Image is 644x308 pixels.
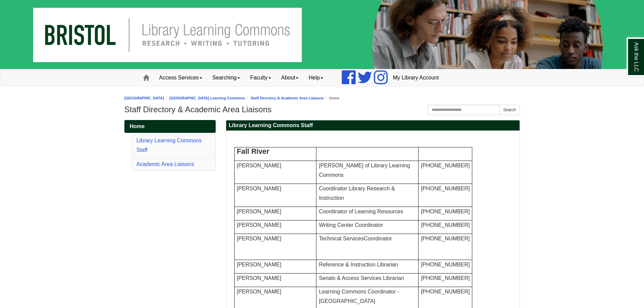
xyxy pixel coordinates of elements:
span: Reference & Instruction Librarian [319,262,398,267]
span: [PERSON_NAME] [237,186,282,191]
span: [PERSON_NAME] [237,275,282,281]
span: Home [130,123,145,129]
a: My Library Account [388,69,444,86]
a: Home [124,120,216,133]
span: [PHONE_NUMBER] [421,236,470,241]
h2: Library Learning Commons Staff [226,120,520,131]
span: [PHONE_NUMBER] [421,289,470,294]
a: Academic Area Liaisons [137,161,194,167]
span: [PHONE_NUMBER] [421,222,470,228]
a: Help [304,69,328,86]
div: Guide Pages [124,120,216,172]
span: Technical Services [319,236,392,241]
span: Learning Commons Coordinator - [GEOGRAPHIC_DATA] [319,289,399,304]
a: Searching [207,69,245,86]
span: Writing Center Coordinator [319,222,383,228]
span: [PHONE_NUMBER] [421,209,470,214]
a: [GEOGRAPHIC_DATA] [124,96,164,100]
span: [PERSON_NAME] [237,262,282,267]
a: Library Learning Commons Staff [137,138,202,153]
span: Coordinator [364,236,392,241]
nav: breadcrumb [124,95,520,101]
font: [PERSON_NAME] [237,163,282,168]
li: Home [324,95,339,101]
span: Coordinator of Learning Resources [319,209,403,214]
span: [PERSON_NAME] [237,209,282,214]
h1: Staff Directory & Academic Area Liaisons [124,105,520,114]
a: [GEOGRAPHIC_DATA] Learning Commons [169,96,245,100]
span: [PERSON_NAME] [237,222,282,228]
a: Faculty [245,69,276,86]
span: Serials & Access Services Librarian [319,275,404,281]
span: [PHONE_NUMBER] [421,262,470,267]
button: Search [499,105,520,115]
a: About [276,69,304,86]
span: Coordinator Library Research & Instruction [319,186,395,201]
span: [PHONE_NUMBER] [421,275,470,281]
span: [PERSON_NAME] of Library Learning Commons [319,163,410,178]
a: Staff Directory & Academic Area Liaisons [251,96,324,100]
span: [PHONE_NUMBER] [421,186,470,191]
span: Fall River [237,147,269,156]
a: Access Services [154,69,207,86]
span: [PERSON_NAME] [237,289,282,294]
span: [PHONE_NUMBER] [421,163,470,168]
span: [PERSON_NAME] [237,236,282,241]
